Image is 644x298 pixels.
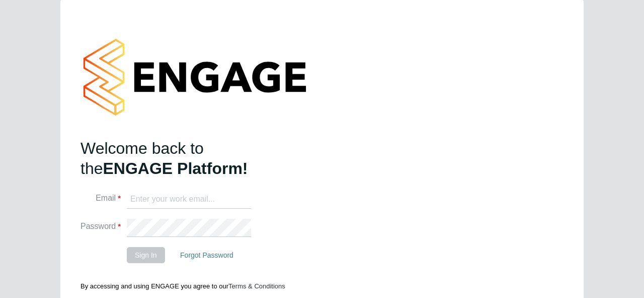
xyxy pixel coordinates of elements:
[80,282,285,290] span: By accessing and using ENGAGE you agree to our
[172,247,242,263] button: Forgot Password
[228,282,285,290] a: Terms & Conditions
[127,191,251,209] input: Enter your work email...
[80,139,204,177] span: Welcome back to the
[127,247,165,263] button: Sign In
[80,193,121,204] label: Email
[80,221,121,232] label: Password
[80,138,277,178] h2: ENGAGE Platform!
